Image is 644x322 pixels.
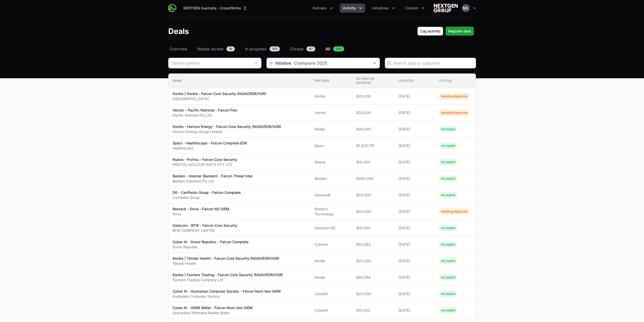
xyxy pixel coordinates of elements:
[356,242,391,247] span: $93,982
[196,46,236,52] a: Needs review19
[173,223,237,228] p: Datacom - BTW - Falcon Core Security
[173,206,229,212] p: Restack - Driva - Falcon NG SIEM
[173,108,237,113] p: Vectec - Pacific National - Falcon Flex
[402,4,427,13] button: Content
[417,27,443,36] button: Log activity
[399,242,431,247] span: [DATE]
[173,261,279,266] p: Tāmaki Health
[173,228,237,233] p: BTW COMPANY LIMITED
[173,162,237,167] p: PROYOU ACCOUNTANTS PTY LTD
[399,225,431,231] span: [DATE]
[315,127,348,132] span: Kordia
[267,60,291,66] span: Initiative
[369,58,380,68] button: Remove
[340,4,365,13] div: Activity menu
[310,74,352,88] th: Partner
[462,4,470,12] img: Mustafa Larki
[315,308,348,313] span: CyberAI
[356,275,391,280] span: $60,548
[173,190,241,195] p: D6 - Carrfields Group - Falcon Complete
[180,4,251,13] button: NEXTGEN Australia - CrowdStrike
[315,160,348,165] span: Nueva
[173,212,229,217] p: Driva
[399,291,431,296] span: [DATE]
[173,124,281,129] p: Kordia - Horizon Energy - Falcon Core Security (NGAV/EDR/XDR)
[399,143,431,148] span: [DATE]
[435,74,475,88] th: Status
[356,110,391,115] span: $20,000
[420,28,440,34] span: Log activity
[169,58,251,68] input: Search partner
[309,4,336,13] div: Partners menu
[356,176,391,181] span: $480,000
[245,46,266,52] span: In progress
[180,4,251,13] div: Supplier switch menu
[315,258,348,263] span: Kordia
[369,4,398,13] div: Initiatives menu
[393,60,473,66] input: Search deal or customer
[417,27,474,36] div: Primary actions
[173,146,247,151] p: Healthscope
[173,195,241,200] p: Carrfields Group
[173,141,247,146] p: Sparx - Healthscope - Falcon Complete EDR
[399,160,431,165] span: [DATE]
[356,225,391,231] span: $10,000
[168,4,176,12] img: ActivitySource
[399,275,431,280] span: [DATE]
[315,242,348,247] span: CyberAI
[399,308,431,313] span: [DATE]
[173,305,253,310] p: Cyber AI - GWM Water - Falcon Next-Gen SIEM
[244,46,281,52] a: In progress143
[309,4,336,13] button: Partners
[197,46,223,52] span: Needs review
[324,46,345,52] a: All240
[343,6,356,11] span: Activity
[369,4,398,13] button: Initiatives
[290,46,303,52] span: Closed
[394,74,435,88] th: Updated
[169,46,187,52] span: Overview
[176,4,427,13] div: Main navigation
[399,127,431,132] span: [DATE]
[399,94,431,99] span: [DATE]
[173,289,281,294] p: Cyber AI - Australian Computer Society - Falcon Next-Gen SIEM
[168,27,189,36] h1: Deals
[333,46,344,51] span: 240
[356,160,391,165] span: $10,000
[251,58,261,68] div: Open
[306,46,315,51] span: 97
[356,127,391,132] span: $20,000
[356,308,391,313] span: $10,000
[399,193,431,198] span: [DATE]
[173,157,237,162] p: Nueva - ProYou - Falcon Core Security
[269,46,280,51] span: 143
[315,94,348,99] span: Kordia
[399,176,431,181] span: [DATE]
[315,275,348,280] span: Kordia
[173,96,266,101] p: [GEOGRAPHIC_DATA]
[399,110,431,115] span: [DATE]
[315,193,348,198] span: Dynamo6
[315,291,348,296] span: CyberAI
[356,258,391,263] span: $20,000
[356,143,391,148] span: $1,529,715
[399,258,431,263] span: [DATE]
[405,6,418,11] span: Content
[352,74,395,88] th: Estimated revenue
[173,174,253,179] p: Baidam - Internal (Baidam) - Falcon Threat Intel
[402,4,427,13] div: Content menu
[315,110,348,115] span: Vectec
[173,256,279,261] p: Kordia | Tāmaki Health - Falcon Core Security (NGAV/EDR/XDR)
[372,6,389,11] span: Initiatives
[173,310,253,315] p: Grampians Wimmera Mallee Water
[173,277,283,282] p: Farmers Trading Company Ltd
[169,74,310,88] th: Name
[399,209,431,214] span: [DATE]
[356,193,391,198] span: $20,000
[168,46,188,52] a: Overview
[173,91,266,96] p: Kordia | Kordia - Falcon Core Security (NGAV/EDR/XDR)
[448,28,471,34] span: Register deal
[291,58,369,68] input: Search initiatives
[173,113,237,118] p: Pacific National Pty Ltd
[315,206,348,217] span: Restack Technology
